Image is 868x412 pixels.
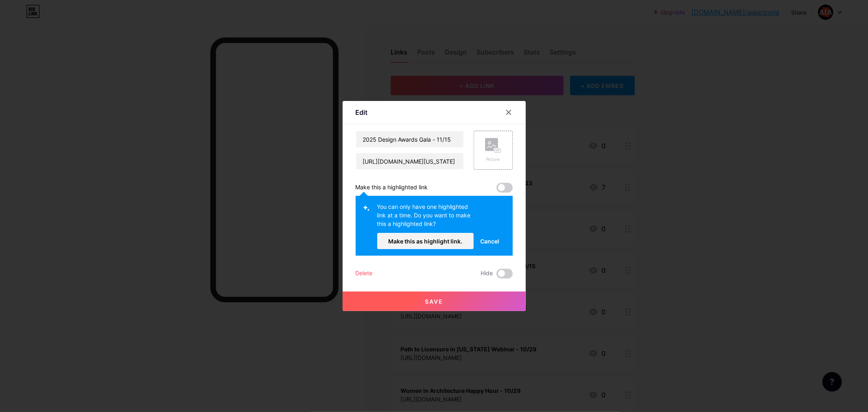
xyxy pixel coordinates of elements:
[377,233,474,249] button: Make this as highlight link.
[356,107,368,117] div: Edit
[356,153,464,169] input: URL
[356,131,464,147] input: Title
[425,298,443,305] span: Save
[356,269,373,278] div: Delete
[356,183,428,193] div: Make this a highlighted link
[481,269,493,278] span: Hide
[485,156,501,162] div: Picture
[343,291,526,311] button: Save
[480,237,499,245] span: Cancel
[388,238,462,245] span: Make this as highlight link.
[474,233,506,249] button: Cancel
[377,202,474,233] div: You can only have one highlighted link at a time. Do you want to make this a highlighted link?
